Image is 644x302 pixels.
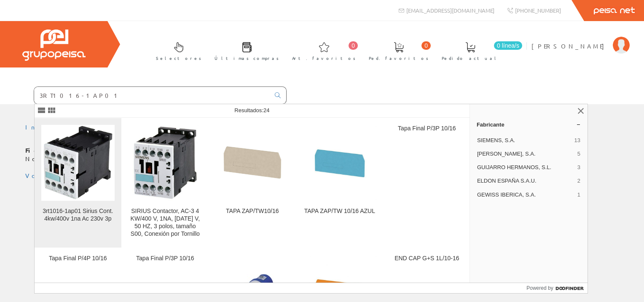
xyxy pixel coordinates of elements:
span: Resultados: [234,107,269,113]
span: 13 [574,137,580,144]
div: Tapa Final P/3P 10/16 [390,125,464,132]
div: SIRIUS Contactor, AC-3 4 KW/400 V, 1NA, [DATE] V, 50 HZ, 3 polos, tamaño S00, Conexión por Tornillo [129,208,202,238]
a: TAPA ZAP/TW10/16 TAPA ZAP/TW10/16 [209,118,296,248]
a: Inicio [25,123,61,131]
div: END CAP G+S 1L/10-16 [390,255,464,262]
a: [PERSON_NAME] [531,35,630,43]
a: Selectores [148,35,206,66]
a: Últimas compras [206,35,283,66]
span: Art. favoritos [292,54,356,62]
img: SIRIUS Contactor, AC-3 4 KW/400 V, 1NA, AC 230 V, 50 HZ, 3 polos, tamaño S00, Conexión por Tornillo [132,125,199,201]
div: © Grupo Peisa [25,180,619,187]
a: Fabricante [470,118,588,131]
span: [PHONE_NUMBER] [515,7,561,14]
span: Powered by [526,284,553,292]
span: [EMAIL_ADDRESS][DOMAIN_NAME] [406,7,494,14]
p: No he encontrado ningún registro para la referencia indicada. [25,146,619,163]
span: SIEMENS, S.A. [477,137,571,144]
span: GEWISS IBERICA, S.A. [477,191,574,199]
span: Ped. favoritos [369,54,429,62]
a: Powered by [526,283,588,293]
span: 0 [421,41,431,50]
span: 5 [577,150,580,158]
b: Ficha [25,146,52,154]
div: TAPA ZAP/TW 10/16 AZUL [303,208,376,215]
span: 0 línea/s [494,41,522,50]
a: TAPA ZAP/TW 10/16 AZUL TAPA ZAP/TW 10/16 AZUL [296,118,383,248]
span: Selectores [156,54,201,62]
span: 24 [263,107,269,113]
span: GUIJARRO HERMANOS, S.L. [477,164,574,171]
a: 3rt1016-1ap01 Sirius Cont. 4kw/400v 1na Ac 230v 3p 3rt1016-1ap01 Sirius Cont. 4kw/400v 1na Ac 230... [35,118,121,248]
span: [PERSON_NAME] [531,42,609,50]
div: Tapa Final P/4P 10/16 [41,255,115,262]
span: 0 [349,41,358,50]
span: Últimas compras [215,54,279,62]
input: Buscar ... [34,87,270,104]
a: Volver [25,172,61,179]
div: TAPA ZAP/TW10/16 [216,208,289,215]
span: 2 [577,177,580,185]
a: SIRIUS Contactor, AC-3 4 KW/400 V, 1NA, AC 230 V, 50 HZ, 3 polos, tamaño S00, Conexión por Tornil... [122,118,209,248]
div: 3rt1016-1ap01 Sirius Cont. 4kw/400v 1na Ac 230v 3p [41,208,115,223]
span: 1 [577,191,580,199]
div: Tapa Final P/3P 10/16 [129,255,202,262]
span: ELDON ESPAÑA S.A.U. [477,177,574,185]
img: Grupo Peisa [22,30,86,61]
img: TAPA ZAP/TW 10/16 AZUL [303,126,376,200]
a: Tapa Final P/3P 10/16 [384,118,470,248]
span: [PERSON_NAME], S.A. [477,150,574,158]
img: TAPA ZAP/TW10/16 [216,135,289,191]
img: 3rt1016-1ap01 Sirius Cont. 4kw/400v 1na Ac 230v 3p [41,125,115,200]
span: Pedido actual [442,54,499,62]
span: 3 [577,164,580,171]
